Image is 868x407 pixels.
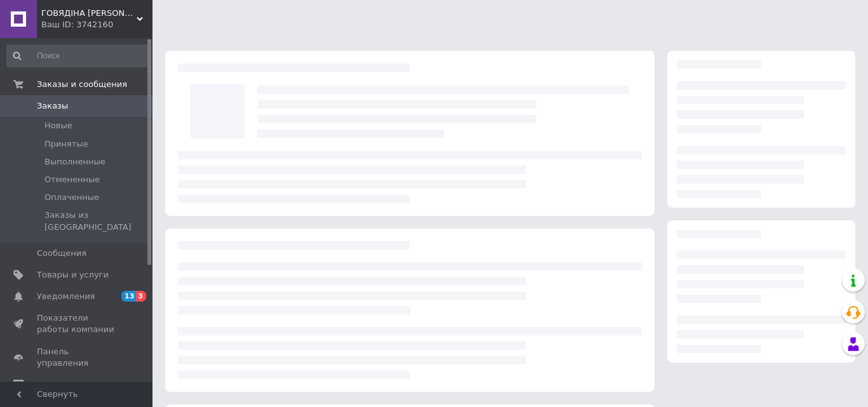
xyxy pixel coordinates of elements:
[37,269,109,281] span: Товары и услуги
[44,174,100,185] span: Отмененные
[37,346,118,369] span: Панель управления
[44,120,72,131] span: Новые
[6,44,150,67] input: Поиск
[121,291,136,302] span: 13
[37,79,127,90] span: Заказы и сообщения
[44,156,105,168] span: Выполненные
[37,379,71,390] span: Отзывы
[41,19,153,30] div: Ваш ID: 3742160
[136,291,146,302] span: 3
[37,248,86,259] span: Сообщения
[44,192,99,203] span: Оплаченные
[44,138,88,150] span: Принятые
[37,291,95,302] span: Уведомления
[37,100,68,112] span: Заказы
[41,8,137,19] span: ГОВЯДІНА ІВАННА ІВАНІВНА ФОП
[37,312,118,335] span: Показатели работы компании
[44,210,149,232] span: Заказы из [GEOGRAPHIC_DATA]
